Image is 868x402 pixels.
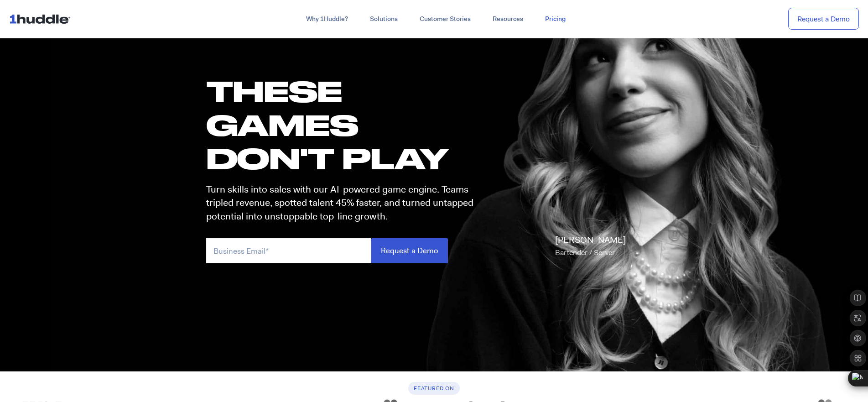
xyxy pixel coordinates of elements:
[359,11,409,27] a: Solutions
[534,11,577,27] a: Pricing
[409,11,482,27] a: Customer Stories
[482,11,534,27] a: Resources
[206,74,482,175] h1: these GAMES DON'T PLAY
[295,11,359,27] a: Why 1Huddle?
[408,382,460,395] h6: Featured On
[9,10,74,27] img: ...
[788,8,859,30] a: Request a Demo
[555,248,615,257] span: Bartender / Server
[371,238,448,263] input: Request a Demo
[206,183,482,223] p: Turn skills into sales with our AI-powered game engine. Teams tripled revenue, spotted talent 45%...
[555,234,626,259] p: [PERSON_NAME]
[206,238,371,263] input: Business Email*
